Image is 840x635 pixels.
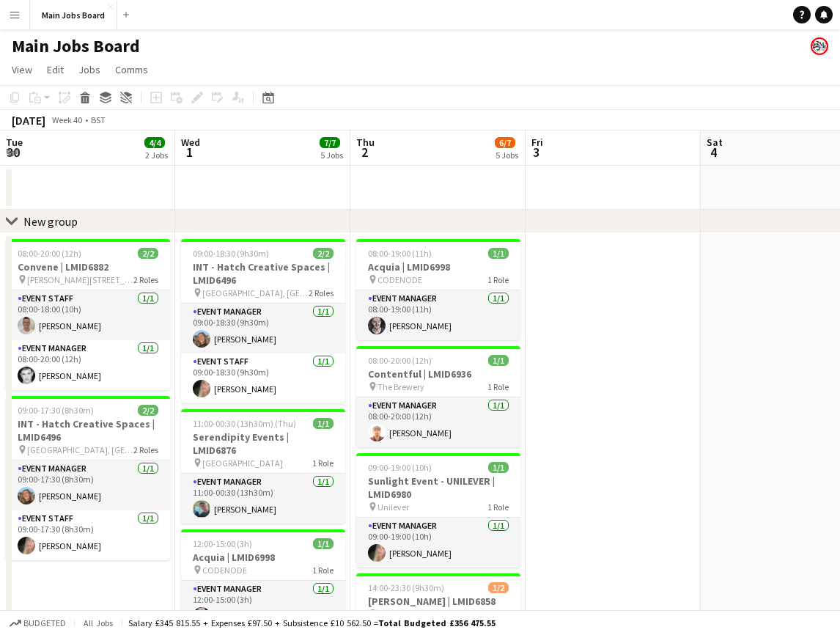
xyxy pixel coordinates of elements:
app-user-avatar: Alanya O'Donnell [811,37,828,55]
a: Edit [41,60,70,79]
a: Comms [109,60,154,79]
span: View [12,63,32,76]
span: Edit [47,63,64,76]
button: Main Jobs Board [30,1,117,29]
span: Jobs [78,63,100,76]
span: Budgeted [23,618,66,628]
span: All jobs [81,617,116,628]
div: New group [23,214,78,229]
h1: Main Jobs Board [12,35,140,57]
span: Total Budgeted £356 475.55 [378,617,495,628]
a: View [6,60,38,79]
button: Budgeted [7,615,68,631]
span: Comms [115,63,148,76]
div: [DATE] [12,113,45,128]
a: Jobs [73,60,106,79]
div: BST [91,114,106,125]
span: Week 40 [48,114,85,125]
div: Salary £345 815.55 + Expenses £97.50 + Subsistence £10 562.50 = [128,617,495,628]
